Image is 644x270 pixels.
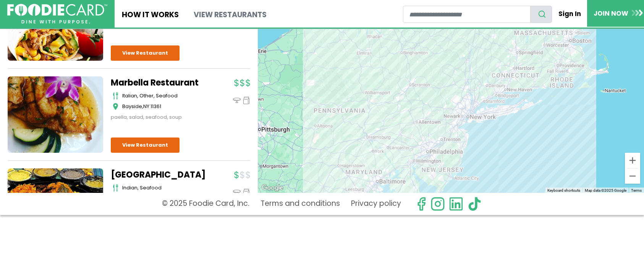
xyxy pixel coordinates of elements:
[547,188,580,193] button: Keyboard shortcuts
[122,92,206,100] div: italian, other, seafood
[243,189,250,196] img: pickup_icon.svg
[260,183,285,193] a: Open this area in Google Maps (opens a new window)
[113,103,118,110] img: map_icon.svg
[113,184,118,192] img: cutlery_icon.svg
[233,189,241,196] img: dinein_icon.svg
[625,168,640,184] button: Zoom out
[111,45,180,61] a: View Restaurant
[585,188,626,192] span: Map data ©2025 Google
[7,4,107,24] img: FoodieCard; Eat, Drink, Save, Donate
[414,197,429,211] svg: check us out on facebook
[631,188,642,192] a: Terms
[122,184,206,192] div: indian, seafood
[162,197,249,211] p: © 2025 Foodie Card, Inc.
[122,103,206,110] div: ,
[260,183,285,193] img: Google
[261,197,340,211] a: Terms and conditions
[111,137,180,153] a: View Restaurant
[625,153,640,168] button: Zoom in
[233,97,241,104] img: dinein_icon.svg
[122,103,142,110] span: Bayside
[467,197,482,211] img: tiktok.svg
[150,103,161,110] span: 11361
[530,6,552,23] button: search
[111,76,206,89] a: Marbella Restaurant
[111,113,206,121] div: paella, salad, seafood, soup
[351,197,401,211] a: Privacy policy
[111,168,206,181] a: [GEOGRAPHIC_DATA]
[243,97,250,104] img: pickup_icon.svg
[552,5,587,22] a: Sign In
[143,103,149,110] span: NY
[403,6,530,23] input: restaurant search
[113,92,118,100] img: cutlery_icon.svg
[449,197,463,211] img: linkedin.svg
